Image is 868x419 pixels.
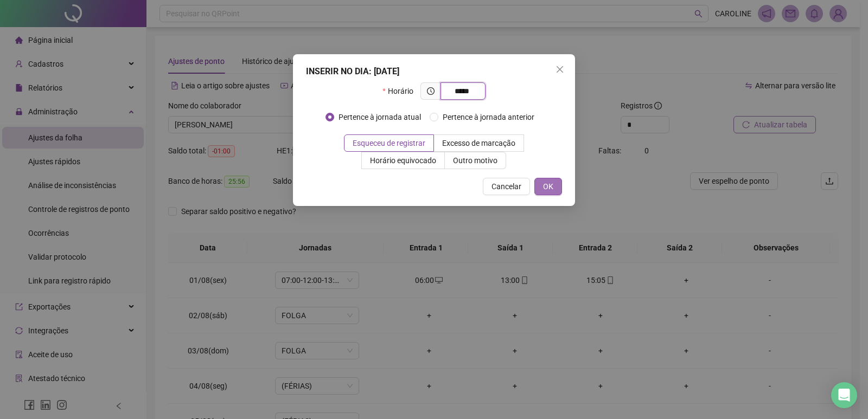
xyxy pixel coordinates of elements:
span: Cancelar [492,181,521,192]
span: clock-circle [427,87,435,95]
span: OK [543,181,553,192]
label: Horário [382,82,420,100]
span: Esqueceu de registrar [353,139,425,147]
span: close [556,65,564,74]
button: OK [534,178,562,195]
button: Cancelar [483,178,530,195]
span: Pertence à jornada atual [334,111,425,123]
button: Close [551,61,569,78]
div: INSERIR NO DIA : [DATE] [306,65,562,78]
span: Outro motivo [453,156,497,165]
span: Horário equivocado [370,156,436,165]
div: Open Intercom Messenger [831,382,857,408]
span: Pertence à jornada anterior [438,111,539,123]
span: Excesso de marcação [442,139,515,147]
